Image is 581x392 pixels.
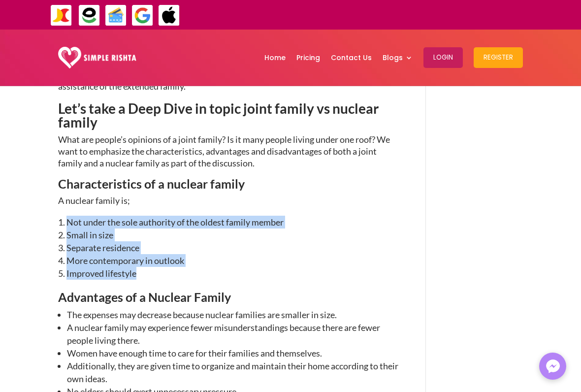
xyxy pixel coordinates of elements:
[383,32,413,83] a: Blogs
[423,47,463,68] button: Login
[58,100,379,131] strong: Let’s take a Deep Dive in topic joint family vs nuclear family
[131,4,154,27] img: GooglePay-icon
[58,216,400,229] li: Not under the sole authority of the oldest family member
[50,4,72,27] img: JazzCash-icon
[105,4,127,27] img: Credit Cards
[58,176,245,191] strong: Characteristics of a nuclear family
[474,47,523,68] button: Register
[158,4,180,27] img: ApplePay-icon
[67,347,400,359] li: Women have enough time to care for their families and themselves.
[474,32,523,83] a: Register
[58,267,400,280] li: Improved lifestyle
[296,32,320,83] a: Pricing
[331,32,372,83] a: Contact Us
[58,254,400,267] li: More contemporary in outlook
[58,290,231,304] strong: Advantages of a Nuclear Family
[423,32,463,83] a: Login
[58,195,400,216] p: A nuclear family is;
[67,359,400,385] li: Additionally, they are given time to organize and maintain their home according to their own ideas.
[67,321,400,347] li: A nuclear family may experience fewer misunderstandings because there are fewer people living there.
[58,134,400,178] p: What are people’s opinions of a joint family? Is it many people living under one roof? We want to...
[78,4,100,27] img: EasyPaisa-icon
[67,308,400,321] li: The expenses may decrease because nuclear families are smaller in size.
[264,32,286,83] a: Home
[543,357,563,376] img: Messenger
[58,229,400,241] li: Small in size
[58,241,400,254] li: Separate residence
